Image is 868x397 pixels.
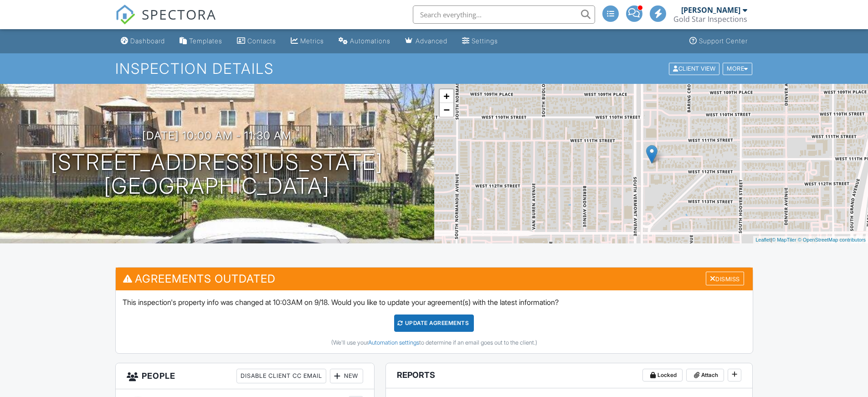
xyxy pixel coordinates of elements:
[350,37,390,45] div: Automations
[51,150,383,199] h1: [STREET_ADDRESS][US_STATE] [GEOGRAPHIC_DATA]
[772,237,796,242] a: © MapTiler
[335,33,394,50] a: Automations (Advanced)
[723,62,752,75] div: More
[116,363,374,389] h3: People
[681,5,740,15] div: [PERSON_NAME]
[117,33,169,50] a: Dashboard
[669,62,719,75] div: Client View
[798,237,866,242] a: © OpenStreetMap contributors
[673,15,747,24] div: Gold Star Inspections
[440,103,453,117] a: Zoom out
[115,61,753,77] h1: Inspection Details
[300,37,324,45] div: Metrics
[115,5,135,25] img: The Best Home Inspection Software - Spectora
[130,37,165,45] div: Dashboard
[176,33,226,50] a: Templates
[472,37,498,45] div: Settings
[116,290,753,353] div: This inspection's property info was changed at 10:03AM on 9/18. Would you like to update your agr...
[368,339,419,346] a: Automation settings
[753,236,868,244] div: |
[440,89,453,103] a: Zoom in
[416,37,447,45] div: Advanced
[247,37,276,45] div: Contacts
[394,315,474,332] div: Update Agreements
[706,272,744,286] div: Dismiss
[123,339,746,346] div: (We'll use your to determine if an email goes out to the client.)
[413,5,595,24] input: Search everything...
[686,33,751,50] a: Support Center
[115,12,216,31] a: SPECTORA
[233,33,280,50] a: Contacts
[116,268,753,290] h3: Agreements Outdated
[668,65,722,72] a: Client View
[699,37,748,45] div: Support Center
[458,33,502,50] a: Settings
[755,237,770,242] a: Leaflet
[189,37,222,45] div: Templates
[330,369,363,383] div: New
[142,5,216,24] span: SPECTORA
[287,33,328,50] a: Metrics
[236,369,326,383] div: Disable Client CC Email
[401,33,451,50] a: Advanced
[142,129,292,142] h3: [DATE] 10:00 am - 11:30 am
